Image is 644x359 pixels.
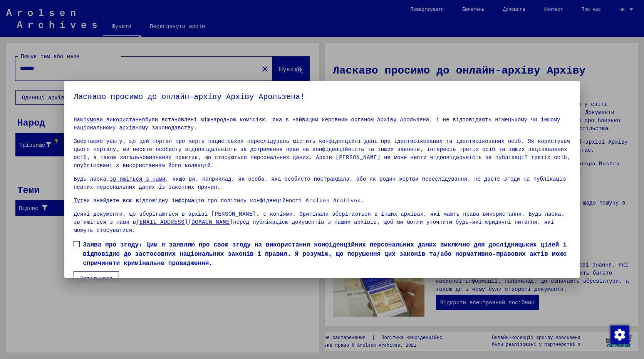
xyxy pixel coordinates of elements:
[74,271,119,286] button: Погоджуюся
[87,116,145,123] a: умови використання
[74,175,570,191] p: Будь ласка, , якщо ви, наприклад, як особа, яка особисто постраждала, або як родич жертви переслі...
[74,210,570,234] p: Деякі документи, що зберігаються в архіві [PERSON_NAME], є копіями. Оригінали зберігаються в інши...
[83,240,567,267] font: Заява про згоду: Цим я заявляю про свою згоду на використання конфіденційних персональних даних в...
[74,116,570,132] p: Наші були встановлені міжнародною комісією, яка є найвищим керівним органом Архіву Арользена, і н...
[74,196,570,205] p: ви знайдете всю відповідну інформацію про політику конфіденційності Arolsen Archives.
[74,197,83,204] a: Тут
[136,218,233,225] a: [EMAIL_ADDRESS][DOMAIN_NAME]
[610,325,629,344] img: Зміна згоди
[74,137,570,169] p: Звертаємо увагу, що цей портал про жертв нацистських переслідувань містить конфіденційні дані про...
[110,175,166,182] a: зв'яжіться з нами
[74,90,570,102] h5: Ласкаво просимо до онлайн-архіву Архіву Арользена!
